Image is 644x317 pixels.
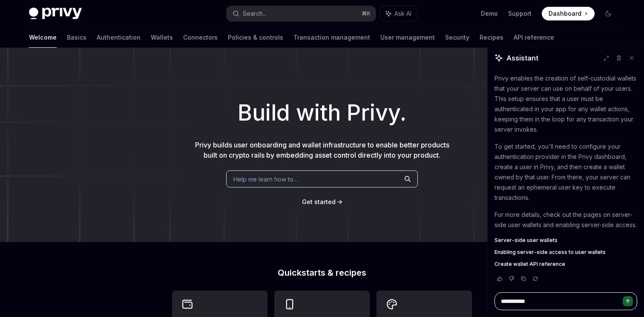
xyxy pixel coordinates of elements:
span: Create wallet API reference [494,261,565,268]
p: For more details, check out the pages on server-side user wallets and enabling server-side access. [494,210,637,230]
a: Server-side user wallets [494,237,637,244]
span: ⌘ K [362,10,371,17]
h2: Quickstarts & recipes [172,268,472,277]
button: Ask AI [380,6,417,21]
a: Transaction management [293,27,370,48]
a: Recipes [480,27,503,48]
a: Welcome [29,27,57,48]
a: Security [445,27,469,48]
img: dark logo [29,8,82,20]
a: Wallets [151,27,173,48]
span: Help me learn how to… [233,175,298,184]
a: Get started [302,198,336,206]
span: Server-side user wallets [494,237,558,244]
p: To get started, you'll need to configure your authentication provider in the Privy dashboard, cre... [494,141,637,203]
button: Toggle dark mode [601,7,615,20]
a: Connectors [183,27,218,48]
a: Demo [481,9,498,18]
a: Support [508,9,532,18]
span: Get started [302,198,336,205]
button: Send message [623,296,633,306]
a: User management [380,27,435,48]
a: API reference [514,27,554,48]
span: Assistant [506,53,538,63]
span: Dashboard [549,9,581,18]
a: Authentication [97,27,141,48]
p: Privy enables the creation of self-custodial wallets that your server can use on behalf of your u... [494,73,637,135]
a: Enabling server-side access to user wallets [494,249,637,256]
a: Basics [67,27,86,48]
div: Search... [243,9,267,19]
span: Enabling server-side access to user wallets [494,249,606,256]
span: Privy builds user onboarding and wallet infrastructure to enable better products built on crypto ... [195,141,449,159]
span: Ask AI [394,9,411,18]
a: Policies & controls [228,27,283,48]
a: Dashboard [542,7,595,20]
button: Search...⌘K [227,6,376,21]
a: Create wallet API reference [494,261,637,268]
h1: Build with Privy. [14,96,630,130]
